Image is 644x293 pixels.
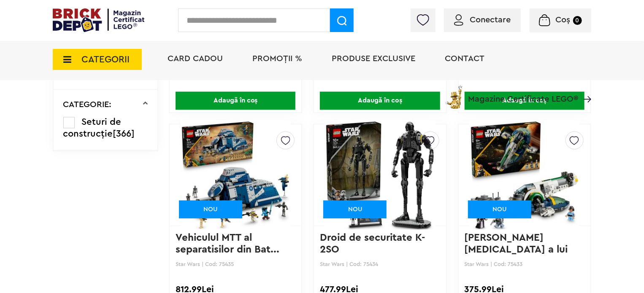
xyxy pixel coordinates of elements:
span: [366] [113,129,135,138]
a: Contact [445,54,484,63]
span: Conectare [470,16,511,24]
span: CATEGORII [81,55,130,64]
div: NOU [468,200,531,218]
span: Seturi de construcţie [63,117,122,138]
a: [PERSON_NAME] [MEDICAL_DATA] a lui [PERSON_NAME] [465,233,571,266]
p: Star Wars | Cod: 75434 [320,261,440,267]
p: Star Wars | Cod: 75435 [176,261,295,267]
a: Conectare [454,16,511,24]
a: Vehiculul MTT al separatisilor din Bat... [176,233,279,255]
a: Magazine Certificate LEGO® [578,84,591,92]
p: Star Wars | Cod: 75433 [465,261,584,267]
img: Vehiculul MTT al separatisilor din Batalia de pe Felucia [180,116,291,234]
small: 0 [573,16,582,25]
a: Card Cadou [168,54,223,63]
span: Magazine Certificate LEGO® [468,84,578,103]
a: Droid de securitate K-2SO [320,233,425,255]
img: Droid de securitate K-2SO [325,116,435,234]
span: Coș [556,16,571,24]
div: NOU [179,200,242,218]
a: PROMOȚII % [252,54,302,63]
div: NOU [323,200,387,218]
a: Produse exclusive [332,54,415,63]
img: Nava stelara a lui Jango Fett [469,116,580,234]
